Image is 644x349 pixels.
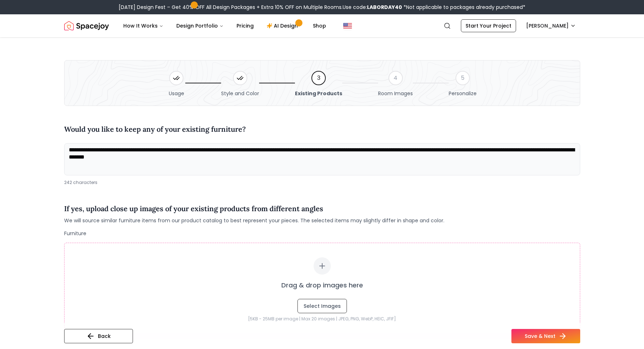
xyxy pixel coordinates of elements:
a: Shop [307,19,332,33]
button: [PERSON_NAME] [522,19,580,32]
a: Pricing [231,19,259,33]
div: 242 characters [64,180,580,185]
span: Room Images [378,90,413,97]
span: Personalize [449,90,477,97]
span: *Not applicable to packages already purchased* [402,4,525,11]
a: AI Design [261,19,306,33]
button: Select Images [297,299,347,313]
p: [5KB - 25MB per image | Max 20 images | JPEG, PNG, WebP, HEIC, JFIF] [79,316,566,322]
img: Spacejoy Logo [64,19,109,33]
span: Existing Products [295,90,342,97]
span: Use code: [343,4,402,11]
div: 3 [311,71,326,85]
img: United States [343,21,352,30]
button: Back [64,329,133,343]
span: Usage [169,90,184,97]
p: Drag & drop images here [281,280,363,290]
a: Spacejoy [64,19,109,33]
button: How It Works [118,19,169,33]
h4: Would you like to keep any of your existing furniture? [64,124,246,135]
div: [DATE] Design Fest – Get 40% OFF All Design Packages + Extra 10% OFF on Multiple Rooms. [119,4,525,11]
a: Start Your Project [461,19,516,32]
p: Furniture [64,230,580,237]
span: We will source similar furniture items from our product catalog to best represent your pieces. Th... [64,217,444,224]
div: 4 [388,71,403,85]
div: 5 [455,71,470,85]
b: LABORDAY40 [367,4,402,11]
nav: Global [64,14,580,37]
nav: Main [118,19,332,33]
h4: If yes, upload close up images of your existing products from different angles [64,203,444,214]
button: Save & Next [511,329,580,343]
span: Style and Color [221,90,259,97]
button: Design Portfolio [171,19,229,33]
